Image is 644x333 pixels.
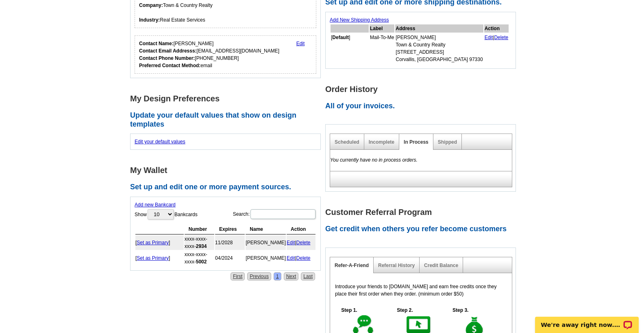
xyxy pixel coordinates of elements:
strong: 5002 [196,259,207,265]
th: Action [484,24,509,33]
td: [PERSON_NAME] [246,251,286,265]
td: xxxx-xxxx-xxxx- [185,235,214,250]
a: Set as Primary [137,240,169,245]
a: Last [301,272,315,280]
strong: Contact Name: [139,41,174,46]
a: Edit [287,255,295,261]
td: Mail-To-Me [370,33,394,64]
td: | [287,251,315,265]
td: | [287,235,315,250]
td: [ ] [135,235,184,250]
h1: My Design Preferences [130,94,325,103]
a: Edit [296,41,305,46]
h2: Set up and edit one or more payment sources. [130,183,325,192]
td: [ ] [135,251,184,265]
a: Referral History [378,263,415,268]
td: xxxx-xxxx-xxxx- [185,251,214,265]
input: Search: [250,209,315,219]
td: | [484,33,509,64]
td: [PERSON_NAME] [246,235,286,250]
a: Add new Bankcard [135,202,176,208]
h2: Update your default values that show on design templates [130,111,325,129]
th: Expires [215,224,245,234]
th: Action [287,224,315,234]
th: Label [370,24,394,33]
td: 04/2024 [215,251,245,265]
a: Delete [296,240,311,245]
h5: Step 3. [448,307,473,314]
h1: Customer Referral Program [325,208,520,217]
a: Edit your default values [135,139,185,145]
h1: My Wallet [130,166,325,175]
a: Delete [494,35,508,40]
h1: Order History [325,85,520,94]
div: Who should we contact regarding order issues? [135,35,316,74]
h2: Get credit when others you refer become customers [325,225,520,234]
h2: All of your invoices. [325,102,520,111]
label: Show Bankcards [135,208,198,220]
strong: Preferred Contact Method: [139,63,200,68]
a: Shipped [438,139,457,145]
a: Edit [287,240,295,245]
a: Incomplete [369,139,394,145]
strong: Company: [139,2,163,8]
div: [PERSON_NAME] [EMAIL_ADDRESS][DOMAIN_NAME] [PHONE_NUMBER] email [139,40,279,69]
select: ShowBankcards [148,209,174,219]
th: Name [246,224,286,234]
strong: 2934 [196,243,207,249]
h5: Step 1. [337,307,361,314]
a: Previous [247,272,271,280]
th: Address [395,24,483,33]
a: Set as Primary [137,255,169,261]
td: [PERSON_NAME] Town & Country Realty [STREET_ADDRESS] Corvallis, [GEOGRAPHIC_DATA] 97330 [395,33,483,64]
strong: Contact Phone Number: [139,55,195,61]
label: Search: [233,208,316,220]
a: Delete [296,255,311,261]
a: Next [284,272,299,280]
iframe: LiveChat chat widget [530,307,644,333]
em: You currently have no in process orders. [330,157,418,163]
p: Introduce your friends to [DOMAIN_NAME] and earn free credits once they place their first order w... [335,283,507,298]
td: 11/2028 [215,235,245,250]
strong: Industry: [139,17,160,23]
a: Credit Balance [424,263,458,268]
td: [ ] [331,33,369,64]
a: Add New Shipping Address [330,17,389,23]
a: 1 [274,272,281,280]
a: Edit [485,35,493,40]
th: Number [185,224,214,234]
a: Refer-A-Friend [335,263,369,268]
h5: Step 2. [393,307,417,314]
a: First [231,272,245,280]
b: Default [332,35,349,40]
a: Scheduled [335,139,359,145]
a: In Process [404,139,429,145]
strong: Contact Email Addresss: [139,48,197,54]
